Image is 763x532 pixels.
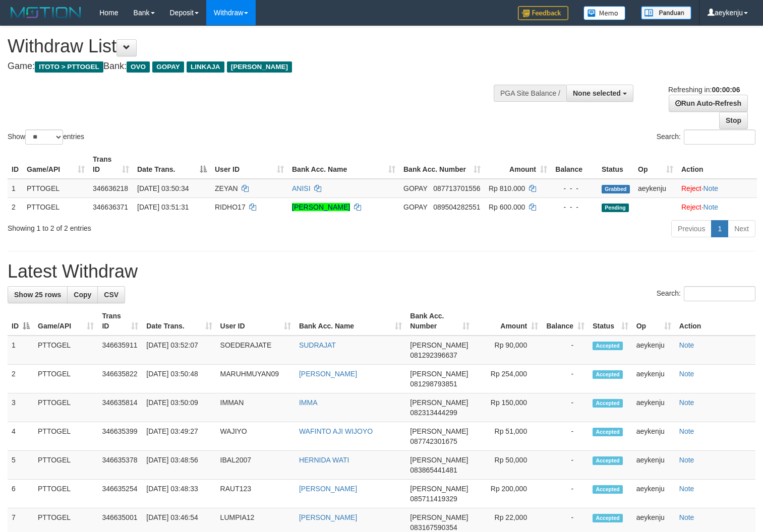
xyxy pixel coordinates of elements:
td: aeykenju [632,365,675,393]
td: [DATE] 03:50:09 [142,393,216,422]
th: ID: activate to sort column descending [8,307,34,336]
a: SUDRAJAT [299,341,336,349]
td: IBAL2007 [216,451,295,480]
td: [DATE] 03:48:56 [142,451,216,480]
span: Copy 081292396637 to clipboard [410,351,457,359]
th: Date Trans.: activate to sort column ascending [142,307,216,336]
span: Copy 085711419329 to clipboard [410,495,457,503]
div: Showing 1 to 2 of 2 entries [8,219,310,233]
td: aeykenju [634,179,677,198]
td: WAJIYO [216,422,295,451]
a: Note [703,203,719,211]
span: RIDHO17 [215,203,246,211]
a: HERNIDA WATI [299,456,349,464]
span: Grabbed [602,185,630,193]
td: [DATE] 03:49:27 [142,422,216,451]
span: [PERSON_NAME] [410,456,468,464]
td: aeykenju [632,336,675,365]
td: Rp 150,000 [474,393,542,422]
a: [PERSON_NAME] [299,485,357,493]
img: Button%20Memo.svg [583,6,626,20]
td: - [542,336,589,365]
td: 346635911 [98,336,142,365]
td: [DATE] 03:50:48 [142,365,216,393]
td: 2 [8,197,23,216]
img: panduan.png [641,6,691,20]
h1: Withdraw List [8,36,499,56]
div: PGA Site Balance / [494,85,566,102]
td: SOEDERAJATE [216,336,295,365]
td: - [542,365,589,393]
a: [PERSON_NAME] [299,513,357,521]
a: Note [679,456,694,464]
span: Accepted [593,456,623,465]
th: Status [598,150,634,179]
th: Trans ID: activate to sort column ascending [89,150,133,179]
th: Bank Acc. Number: activate to sort column ascending [399,150,485,179]
td: aeykenju [632,451,675,480]
th: ID [8,150,23,179]
span: Accepted [593,342,623,350]
a: ANISI [292,184,311,192]
span: [PERSON_NAME] [410,427,468,435]
th: Action [677,150,757,179]
span: 346636371 [93,203,128,211]
span: Copy 089504282551 to clipboard [433,203,480,211]
span: [PERSON_NAME] [410,370,468,378]
a: CSV [97,286,125,303]
a: Previous [671,220,712,237]
a: Note [679,370,694,378]
th: Op: activate to sort column ascending [634,150,677,179]
th: Status: activate to sort column ascending [589,307,632,336]
span: ZEYAN [215,184,238,192]
th: Game/API: activate to sort column ascending [34,307,98,336]
a: Stop [719,112,748,129]
td: [DATE] 03:48:33 [142,480,216,508]
td: Rp 50,000 [474,451,542,480]
span: Accepted [593,514,623,522]
span: Accepted [593,485,623,494]
label: Show entries [8,129,84,145]
span: Rp 600.000 [489,203,525,211]
th: Balance: activate to sort column ascending [542,307,589,336]
a: Note [679,427,694,435]
td: PTTOGEL [23,179,89,198]
a: Reject [681,203,701,211]
span: GOPAY [152,61,184,73]
span: [DATE] 03:51:31 [137,203,189,211]
td: 3 [8,393,34,422]
div: - - - [555,202,594,212]
button: None selected [566,85,633,102]
span: Accepted [593,428,623,436]
td: PTTOGEL [34,336,98,365]
a: 1 [711,220,728,237]
span: Rp 810.000 [489,184,525,192]
td: 346635399 [98,422,142,451]
h1: Latest Withdraw [8,261,755,282]
td: 346635822 [98,365,142,393]
a: Note [679,341,694,349]
td: aeykenju [632,480,675,508]
th: Trans ID: activate to sort column ascending [98,307,142,336]
span: LINKAJA [187,61,224,73]
td: PTTOGEL [34,422,98,451]
label: Search: [657,286,755,301]
span: Copy 081298793851 to clipboard [410,380,457,388]
a: Note [703,184,719,192]
span: Accepted [593,399,623,408]
th: Action [675,307,755,336]
span: [PERSON_NAME] [410,513,468,521]
span: Copy 083167590354 to clipboard [410,523,457,531]
img: Feedback.jpg [518,6,568,20]
span: Accepted [593,370,623,379]
td: - [542,480,589,508]
td: Rp 200,000 [474,480,542,508]
td: 2 [8,365,34,393]
th: Game/API: activate to sort column ascending [23,150,89,179]
td: PTTOGEL [34,393,98,422]
a: Show 25 rows [8,286,68,303]
a: [PERSON_NAME] [292,203,350,211]
td: RAUT123 [216,480,295,508]
th: User ID: activate to sort column ascending [211,150,288,179]
span: Copy 087713701556 to clipboard [433,184,480,192]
